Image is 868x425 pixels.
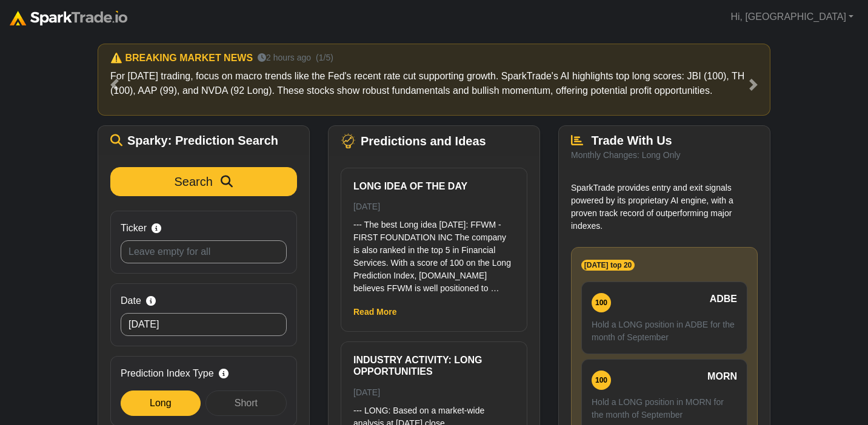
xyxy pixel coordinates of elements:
[707,369,737,384] span: MORN
[121,221,147,236] span: Ticker
[205,390,287,416] div: Short
[110,52,253,64] h6: ⚠️ BREAKING MARKET NEWS
[121,240,287,263] input: Leave empty for all
[592,371,611,390] div: 100
[581,282,747,354] a: 100 ADBE Hold a LONG position in ADBE for the month of September
[571,150,681,160] small: Monthly Changes: Long Only
[175,175,213,188] span: Search
[581,260,635,271] span: [DATE] top 20
[353,387,380,397] small: [DATE]
[353,354,515,377] h6: Industry Activity: Long Opportunities
[316,51,333,64] small: (1/5)
[353,202,380,211] small: [DATE]
[121,390,201,416] div: Long
[592,293,611,312] div: 100
[710,292,737,306] span: ADBE
[353,180,515,192] h6: Long Idea of the Day
[571,182,758,232] p: SparkTrade provides entry and exit signals powered by its proprietary AI engine, with a proven tr...
[592,396,737,421] p: Hold a LONG position in MORN for the month of September
[110,69,758,98] p: For [DATE] trading, focus on macro trends like the Fed's recent rate cut supporting growth. Spark...
[121,294,141,308] span: Date
[726,5,858,29] a: Hi, [GEOGRAPHIC_DATA]
[353,219,515,295] p: --- The best Long idea [DATE]: FFWM - FIRST FOUNDATION INC The company is also ranked in the top ...
[150,398,172,408] span: Long
[258,51,311,64] small: 2 hours ago
[235,398,258,408] span: Short
[353,180,515,295] a: Long Idea of the Day [DATE] --- The best Long idea [DATE]: FFWM - FIRST FOUNDATION INC The compan...
[127,133,278,148] span: Sparky: Prediction Search
[121,366,214,381] span: Prediction Index Type
[592,318,737,344] p: Hold a LONG position in ADBE for the month of September
[361,134,486,148] span: Predictions and Ideas
[10,11,127,25] img: sparktrade.png
[110,167,297,196] button: Search
[592,134,672,147] span: Trade With Us
[353,307,397,317] a: Read More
